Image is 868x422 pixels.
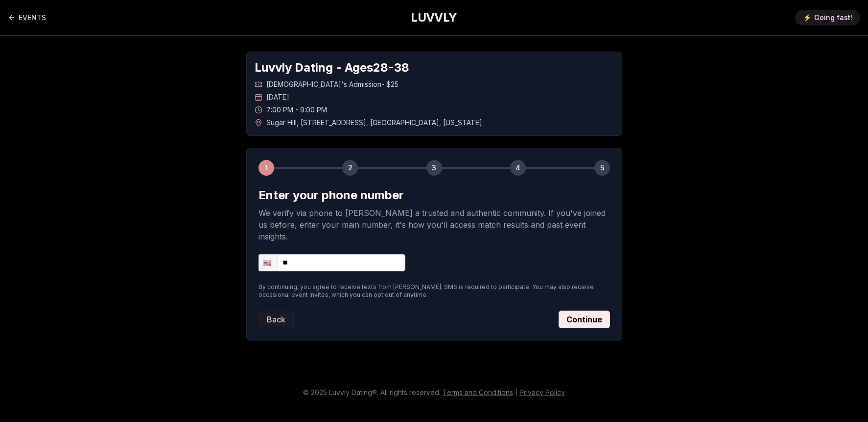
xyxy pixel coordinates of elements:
[426,160,442,176] div: 3
[342,160,358,176] div: 2
[266,118,482,128] span: Sugar Hill , [STREET_ADDRESS] , [GEOGRAPHIC_DATA] , [US_STATE]
[258,187,610,203] h2: Enter your phone number
[803,13,811,23] span: ⚡️
[594,160,610,176] div: 5
[814,13,852,23] span: Going fast!
[519,388,565,396] a: Privacy Policy
[259,255,278,271] div: United States: + 1
[443,388,513,396] a: Terms and Conditions
[266,79,399,89] span: [DEMOGRAPHIC_DATA]'s Admission - $25
[258,283,610,299] p: By continuing, you agree to receive texts from [PERSON_NAME]. SMS is required to participate. You...
[266,92,289,102] span: [DATE]
[258,207,610,242] p: We verify via phone to [PERSON_NAME] a trusted and authentic community. If you've joined us befor...
[266,105,327,115] span: 7:00 PM - 9:00 PM
[8,8,46,27] a: Back to events
[515,388,517,396] span: |
[411,10,457,26] a: LUVVLY
[255,60,614,76] h1: Luvvly Dating - Ages 28 - 38
[510,160,526,176] div: 4
[559,311,610,328] button: Continue
[258,160,274,176] div: 1
[258,311,294,328] button: Back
